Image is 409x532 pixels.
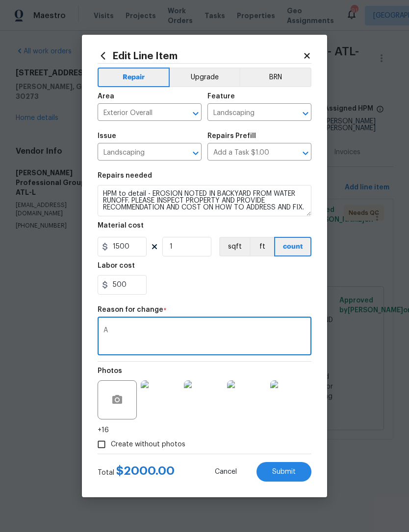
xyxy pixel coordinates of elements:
[219,237,250,256] button: sqft
[98,425,109,435] span: +16
[274,237,311,256] button: count
[272,468,296,476] span: Submit
[250,237,274,256] button: ft
[98,368,122,374] h5: Photos
[299,146,312,160] button: Open
[299,107,312,120] button: Open
[170,68,240,87] button: Upgrade
[98,306,163,313] h5: Reason for change
[239,68,311,87] button: BRN
[111,439,185,450] span: Create without photos
[207,93,235,100] h5: Feature
[207,133,256,139] h5: Repairs Prefill
[98,262,135,269] h5: Labor cost
[199,462,253,482] button: Cancel
[256,462,311,482] button: Submit
[116,465,175,477] span: $ 2000.00
[103,327,306,347] textarea: A
[98,172,152,179] h5: Repairs needed
[98,50,303,61] h2: Edit Line Item
[98,466,175,478] div: Total
[98,133,116,139] h5: Issue
[98,93,114,100] h5: Area
[215,468,237,476] span: Cancel
[98,185,311,216] textarea: HPM to detail - EROSION NOTED IN BACKYARD FROM WATER RUNOFF. PLEASE INSPECT PROPERTY AND PROVIDE ...
[189,107,203,120] button: Open
[189,146,203,160] button: Open
[98,222,144,229] h5: Material cost
[98,68,170,87] button: Repair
